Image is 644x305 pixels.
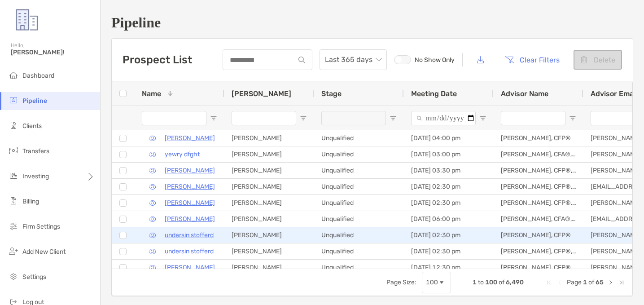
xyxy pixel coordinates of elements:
[494,146,583,162] div: [PERSON_NAME], CFA®, CEPA®
[422,272,451,293] div: Page Size
[494,243,583,259] div: [PERSON_NAME], CFP®, ChFC®, CLU®
[394,55,455,64] label: No Show Only
[165,262,215,273] a: [PERSON_NAME]
[224,211,314,227] div: [PERSON_NAME]
[22,97,47,105] span: Pipeline
[165,246,214,257] p: undersin stofferd
[314,211,404,227] div: Unqualified
[8,195,19,206] img: billing icon
[165,197,215,208] a: [PERSON_NAME]
[426,278,438,286] div: 100
[224,163,314,178] div: [PERSON_NAME]
[314,227,404,243] div: Unqualified
[583,278,587,286] span: 1
[501,89,548,98] span: Advisor Name
[404,146,494,162] div: [DATE] 03:00 pm
[588,278,594,286] span: of
[325,50,381,70] span: Last 365 days
[8,95,19,106] img: pipeline icon
[123,53,192,66] h3: Prospect List
[165,181,215,192] a: [PERSON_NAME]
[494,130,583,146] div: [PERSON_NAME], CFP®
[165,165,215,176] a: [PERSON_NAME]
[404,163,494,178] div: [DATE] 03:30 pm
[8,120,19,131] img: clients icon
[11,4,43,36] img: Zoe Logo
[300,115,307,122] button: Open Filter Menu
[314,163,404,178] div: Unqualified
[22,122,42,130] span: Clients
[411,111,476,125] input: Meeting Date Filter Input
[22,273,46,281] span: Settings
[22,198,39,205] span: Billing
[494,179,583,194] div: [PERSON_NAME], CFP®, CFA®
[485,278,497,286] span: 100
[411,89,457,98] span: Meeting Date
[224,179,314,194] div: [PERSON_NAME]
[494,211,583,227] div: [PERSON_NAME], CFA®, CAIA, CIMA
[165,149,200,160] a: yewry dfght
[165,213,215,225] a: [PERSON_NAME]
[473,278,477,286] span: 1
[390,115,397,122] button: Open Filter Menu
[8,145,19,156] img: transfers icon
[111,14,633,31] h1: Pipeline
[494,260,583,275] div: [PERSON_NAME], CFP®, CPWA®
[596,278,604,286] span: 65
[224,243,314,259] div: [PERSON_NAME]
[314,260,404,275] div: Unqualified
[618,279,625,286] div: Last Page
[224,195,314,211] div: [PERSON_NAME]
[321,89,342,98] span: Stage
[607,279,614,286] div: Next Page
[8,70,19,80] img: dashboard icon
[22,172,49,180] span: Investing
[224,260,314,275] div: [PERSON_NAME]
[165,230,214,241] a: undersin stofferd
[8,271,19,282] img: settings icon
[314,179,404,194] div: Unqualified
[224,130,314,146] div: [PERSON_NAME]
[224,146,314,162] div: [PERSON_NAME]
[556,279,563,286] div: Previous Page
[386,278,416,286] div: Page Size:
[404,211,494,227] div: [DATE] 06:00 pm
[11,49,95,56] span: [PERSON_NAME]!
[22,72,54,80] span: Dashboard
[8,221,19,231] img: firm-settings icon
[506,278,524,286] span: 6,490
[142,111,206,125] input: Name Filter Input
[314,243,404,259] div: Unqualified
[22,248,66,256] span: Add New Client
[314,195,404,211] div: Unqualified
[404,243,494,259] div: [DATE] 02:30 pm
[404,195,494,211] div: [DATE] 02:30 pm
[499,278,504,286] span: of
[210,115,217,122] button: Open Filter Menu
[165,133,215,144] a: [PERSON_NAME]
[498,50,566,70] button: Clear Filters
[494,163,583,178] div: [PERSON_NAME], CFP®, ChFC®, CLU®
[567,278,582,286] span: Page
[494,195,583,211] div: [PERSON_NAME], CFP®, ChFC®, CLU®
[232,89,291,98] span: [PERSON_NAME]
[545,279,552,286] div: First Page
[569,115,576,122] button: Open Filter Menu
[479,115,486,122] button: Open Filter Menu
[22,223,60,230] span: Firm Settings
[314,146,404,162] div: Unqualified
[314,130,404,146] div: Unqualified
[404,260,494,275] div: [DATE] 12:30 pm
[404,130,494,146] div: [DATE] 04:00 pm
[591,89,637,98] span: Advisor Email
[298,57,305,63] img: input icon
[478,278,484,286] span: to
